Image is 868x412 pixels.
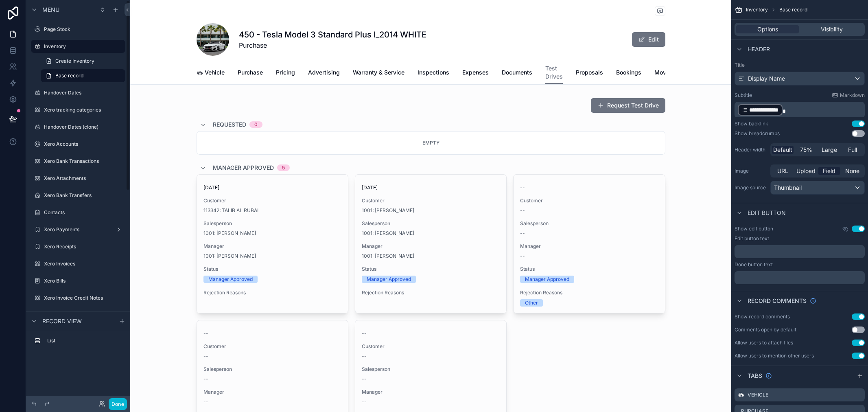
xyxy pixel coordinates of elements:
label: Page Stock [44,26,124,33]
a: Proposals [576,65,603,81]
a: Handover Dates [31,86,125,99]
span: Vehicle [205,68,225,77]
a: Xero Bill Credit Notes [31,309,125,322]
label: Xero Receipts [44,243,124,250]
a: Markdown [832,92,865,99]
label: Xero Accounts [44,141,124,147]
a: Expenses [462,65,489,81]
a: Inspections [418,65,449,81]
button: Done [109,398,127,410]
a: Xero Accounts [31,138,125,151]
a: Xero Bank Transactions [31,155,125,168]
label: Xero Bank Transfers [44,192,124,199]
label: Contacts [44,209,124,216]
span: Large [822,146,837,154]
label: Done button text [735,261,773,268]
div: Allow users to mention other users [735,353,814,359]
span: Advertising [308,68,340,77]
span: Create Inventory [55,58,94,64]
div: Show backlink [735,121,768,127]
label: Header width [735,147,767,153]
a: Xero Receipts [31,240,125,253]
span: Base record [779,7,807,13]
span: Expenses [462,68,489,77]
span: Pricing [276,68,295,77]
a: Xero Invoices [31,257,125,270]
a: Page Stock [31,23,125,36]
span: URL [777,167,788,175]
a: Vehicle [197,65,225,81]
a: Xero tracking categories [31,103,125,116]
span: Bookings [616,68,641,77]
span: Field [823,167,835,175]
button: Edit [632,32,665,47]
span: Record view [42,317,82,325]
a: Xero Attachments [31,172,125,185]
a: Create Inventory [41,55,125,68]
a: Base record [41,69,125,82]
a: Bookings [616,65,641,81]
a: Advertising [308,65,340,81]
a: Handover Dates (clone) [31,121,125,134]
span: Menu [42,6,59,14]
span: Markdown [840,92,865,99]
span: Options [757,25,778,33]
a: Inventory [31,40,125,53]
a: Xero Bank Transfers [31,189,125,202]
div: Show record comments [735,313,790,320]
span: Inspections [418,68,449,77]
span: Full [848,146,857,154]
span: Display Name [748,75,785,83]
a: Movement [654,65,683,81]
label: Image [735,168,767,174]
span: Edit button [748,209,786,217]
a: Xero Bills [31,274,125,287]
label: Handover Dates (clone) [44,124,124,130]
span: Documents [502,68,532,77]
span: Base record [55,72,83,79]
span: Proposals [576,68,603,77]
a: Purchase [238,65,263,81]
a: Xero Invoice Credit Notes [31,291,125,305]
span: Default [773,146,792,154]
div: Allow users to attach files [735,340,793,346]
a: Pricing [276,65,295,81]
span: None [845,167,859,175]
label: Inventory [44,43,120,50]
span: Movement [654,68,683,77]
div: scrollable content [735,102,865,117]
span: Purchase [238,68,263,77]
label: Edit button text [735,235,769,242]
span: Record comments [748,297,807,305]
button: Display Name [735,72,865,85]
label: Xero Invoice Credit Notes [44,295,124,301]
div: scrollable content [735,271,865,284]
h1: 450 - Tesla Model 3 Standard Plus I_2014 WHITE [239,29,426,40]
span: Test Drives [545,64,563,81]
a: Warranty & Service [353,65,404,81]
label: Xero Attachments [44,175,124,182]
label: Xero Invoices [44,261,124,267]
span: Header [748,45,770,53]
label: Xero Payments [44,226,112,233]
span: Tabs [748,372,762,380]
a: Test Drives [545,61,563,85]
span: Thumbnail [774,184,802,192]
label: Title [735,62,865,68]
a: Contacts [31,206,125,219]
span: Upload [796,167,816,175]
div: scrollable content [735,245,865,258]
label: Xero tracking categories [44,107,124,113]
label: Handover Dates [44,90,124,96]
div: scrollable content [26,331,130,355]
a: Documents [502,65,532,81]
span: Visibility [821,25,843,33]
label: Xero Bank Transactions [44,158,124,164]
span: 75% [800,146,812,154]
button: Thumbnail [770,181,865,195]
a: Xero Payments [31,223,125,236]
label: Xero Bills [44,278,124,284]
label: Subtitle [735,92,752,99]
label: Image source [735,184,767,191]
div: Comments open by default [735,327,796,333]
